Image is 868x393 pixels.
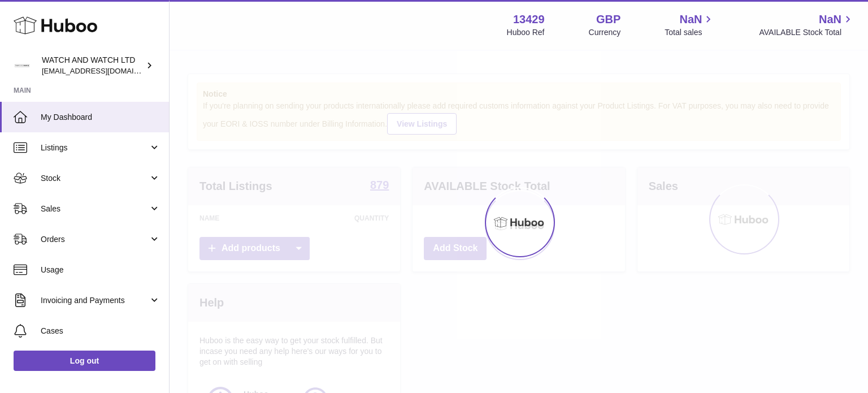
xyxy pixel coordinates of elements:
[41,295,149,306] span: Invoicing and Payments
[513,12,545,27] strong: 13429
[41,326,160,336] span: Cases
[41,234,149,245] span: Orders
[41,204,149,214] span: Sales
[507,27,545,38] div: Huboo Ref
[665,27,715,38] span: Total sales
[596,12,620,27] strong: GBP
[42,66,166,75] span: [EMAIL_ADDRESS][DOMAIN_NAME]
[589,27,621,38] div: Currency
[41,173,149,184] span: Stock
[41,142,149,153] span: Listings
[759,27,854,38] span: AVAILABLE Stock Total
[14,57,31,74] img: internalAdmin-13429@internal.huboo.com
[759,12,854,38] a: NaN AVAILABLE Stock Total
[41,265,160,275] span: Usage
[41,112,160,123] span: My Dashboard
[679,12,702,27] span: NaN
[665,12,715,38] a: NaN Total sales
[819,12,841,27] span: NaN
[42,55,144,76] div: WATCH AND WATCH LTD
[14,351,155,371] a: Log out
